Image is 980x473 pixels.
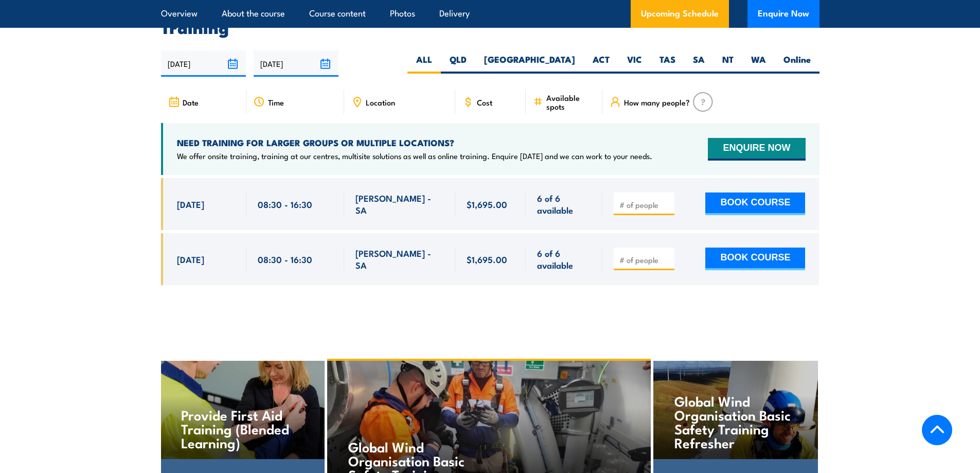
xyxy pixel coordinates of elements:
[705,192,805,215] button: BOOK COURSE
[258,198,312,210] span: 08:30 - 16:30
[674,394,796,449] h4: Global Wind Organisation Basic Safety Training Refresher
[254,50,338,77] input: To date
[775,54,819,74] label: Online
[177,253,204,265] span: [DATE]
[161,50,246,77] input: From date
[161,5,819,34] h2: UPCOMING SCHEDULE FOR - "Global Wind Organisation Advanced Rescue Training"
[268,98,284,107] span: Time
[177,198,204,210] span: [DATE]
[177,137,652,148] h4: NEED TRAINING FOR LARGER GROUPS OR MULTIPLE LOCATIONS?
[684,54,714,74] label: SA
[619,200,671,210] input: # of people
[651,54,684,74] label: TAS
[366,98,395,107] span: Location
[705,248,805,270] button: BOOK COURSE
[708,138,805,161] button: ENQUIRE NOW
[742,54,775,74] label: WA
[441,54,475,74] label: QLD
[467,198,507,210] span: $1,695.00
[477,98,492,107] span: Cost
[619,255,671,265] input: # of people
[618,54,651,74] label: VIC
[407,54,441,74] label: ALL
[546,93,595,111] span: Available spots
[537,192,591,216] span: 6 of 6 available
[183,98,199,107] span: Date
[467,253,507,265] span: $1,695.00
[584,54,618,74] label: ACT
[355,247,444,271] span: [PERSON_NAME] - SA
[181,408,303,449] h4: Provide First Aid Training (Blended Learning)
[624,98,690,107] span: How many people?
[177,151,652,161] p: We offer onsite training, training at our centres, multisite solutions as well as online training...
[537,247,591,271] span: 6 of 6 available
[258,253,312,265] span: 08:30 - 16:30
[475,54,584,74] label: [GEOGRAPHIC_DATA]
[714,54,742,74] label: NT
[355,192,444,216] span: [PERSON_NAME] - SA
